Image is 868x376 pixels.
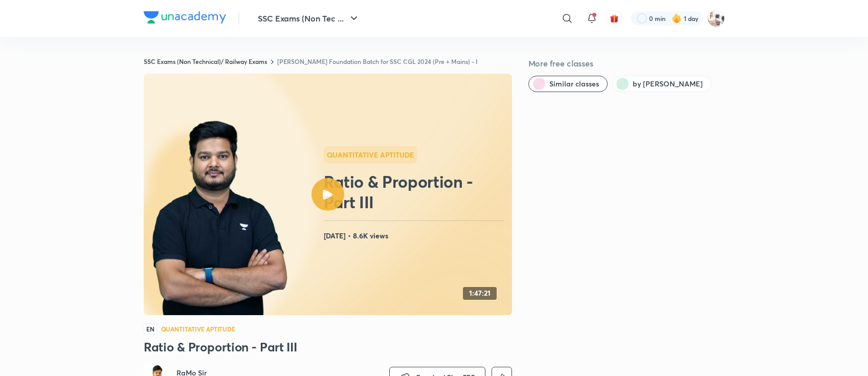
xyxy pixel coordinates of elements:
h4: Quantitative Aptitude [161,326,236,332]
a: SSC Exams (Non Technical)/ Railway Exams [144,57,267,65]
a: [PERSON_NAME] Foundation Batch for SSC CGL 2024 (Pre + Mains) - I [277,57,478,65]
h2: Ratio & Proportion - Part III [324,171,508,212]
h4: 1:47:21 [469,289,491,298]
img: avatar [610,14,619,23]
button: Similar classes [528,76,608,92]
button: SSC Exams (Non Tec ... [252,8,366,29]
h3: Ratio & Proportion - Part III [144,339,512,355]
span: Similar classes [549,79,599,89]
h5: More free classes [528,57,725,70]
span: EN [144,323,157,335]
span: by RaMo Sir [633,79,703,89]
button: by RaMo Sir [612,76,711,92]
img: streak [672,13,682,24]
img: Company Logo [144,11,226,24]
h4: [DATE] • 8.6K views [324,229,508,242]
img: Pragya Singh [707,10,725,27]
button: avatar [606,10,622,27]
a: Company Logo [144,11,226,26]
